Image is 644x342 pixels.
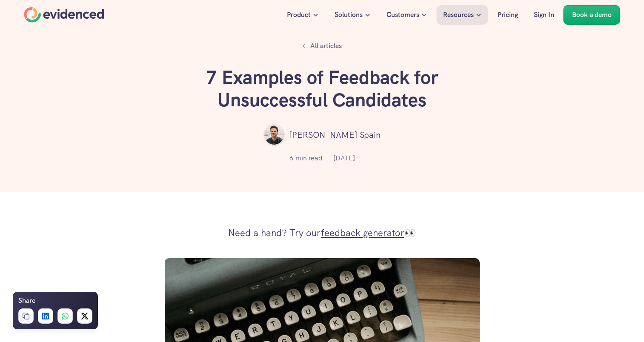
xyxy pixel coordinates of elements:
[228,225,416,242] p: Need a hand? Try our 👀
[564,5,620,25] a: Book a demo
[335,9,363,20] p: Solutions
[310,40,342,51] p: All articles
[386,9,419,20] p: Customers
[298,38,346,54] a: All articles
[333,153,355,164] p: [DATE]
[289,153,293,164] p: 6
[24,7,104,23] a: Home
[18,295,35,306] h6: Share
[295,153,323,164] p: min read
[443,9,474,20] p: Resources
[527,5,561,25] a: Sign In
[534,9,554,20] p: Sign In
[498,9,518,20] p: Pricing
[195,66,450,111] h1: 7 Examples of Feedback for Unsuccessful Candidates
[287,9,311,20] p: Product
[263,124,285,145] img: ""
[491,5,524,25] a: Pricing
[327,153,329,164] p: |
[289,128,381,142] p: [PERSON_NAME] Spain
[321,227,404,239] a: feedback generator
[572,9,612,20] p: Book a demo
